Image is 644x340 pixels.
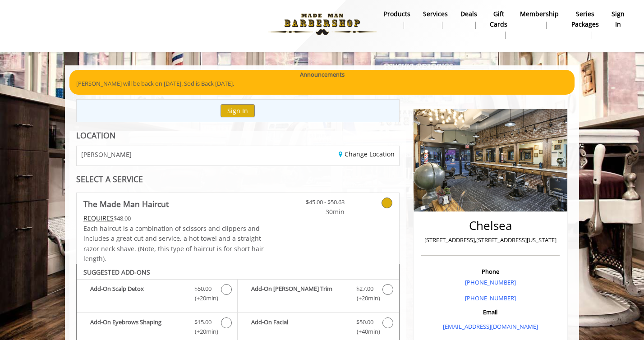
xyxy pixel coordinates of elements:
[190,294,216,303] span: (+20min )
[291,193,345,217] a: $45.00 - $50.63
[90,317,185,336] b: Add-On Eyebrows Shaping
[423,235,557,245] p: [STREET_ADDRESS],[STREET_ADDRESS][US_STATE]
[460,9,477,19] b: Deals
[76,175,400,184] div: SELECT A SERVICE
[351,327,378,336] span: (+40min )
[81,284,233,305] label: Add-On Scalp Detox
[251,284,347,303] b: Add-On [PERSON_NAME] Trim
[454,8,483,31] a: DealsDeals
[377,8,417,31] a: Productsproducts
[251,317,347,336] b: Add-On Facial
[465,294,516,302] a: [PHONE_NUMBER]
[190,327,216,336] span: (+20min )
[612,9,625,29] b: sign in
[194,284,212,294] span: $50.00
[356,284,373,294] span: $27.00
[300,70,345,79] b: Announcements
[194,317,212,327] span: $15.00
[83,224,264,263] span: Each haircut is a combination of scissors and clippers and includes a great cut and service, a ho...
[81,317,233,339] label: Add-On Eyebrows Shaping
[514,8,565,31] a: MembershipMembership
[81,151,132,158] span: [PERSON_NAME]
[423,9,448,19] b: Services
[423,219,557,232] h2: Chelsea
[83,214,114,222] span: This service needs some Advance to be paid before we block your appointment
[291,207,345,217] span: 30min
[423,309,557,315] h3: Email
[221,104,255,117] button: Sign In
[76,130,115,141] b: LOCATION
[571,9,599,29] b: Series packages
[351,294,378,303] span: (+20min )
[490,9,507,29] b: gift cards
[423,268,557,275] h3: Phone
[384,9,410,19] b: products
[83,213,265,223] div: $48.00
[417,8,454,31] a: ServicesServices
[83,198,169,210] b: The Made Man Haircut
[565,8,605,41] a: Series packagesSeries packages
[339,150,395,158] a: Change Location
[483,8,514,41] a: Gift cardsgift cards
[83,268,150,276] b: SUGGESTED ADD-ONS
[242,284,394,305] label: Add-On Beard Trim
[465,278,516,286] a: [PHONE_NUMBER]
[242,317,394,339] label: Add-On Facial
[76,79,568,88] p: [PERSON_NAME] will be back on [DATE]. Sod is Back [DATE].
[356,317,373,327] span: $50.00
[520,9,559,19] b: Membership
[443,322,538,331] a: [EMAIL_ADDRESS][DOMAIN_NAME]
[90,284,185,303] b: Add-On Scalp Detox
[605,8,631,31] a: sign insign in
